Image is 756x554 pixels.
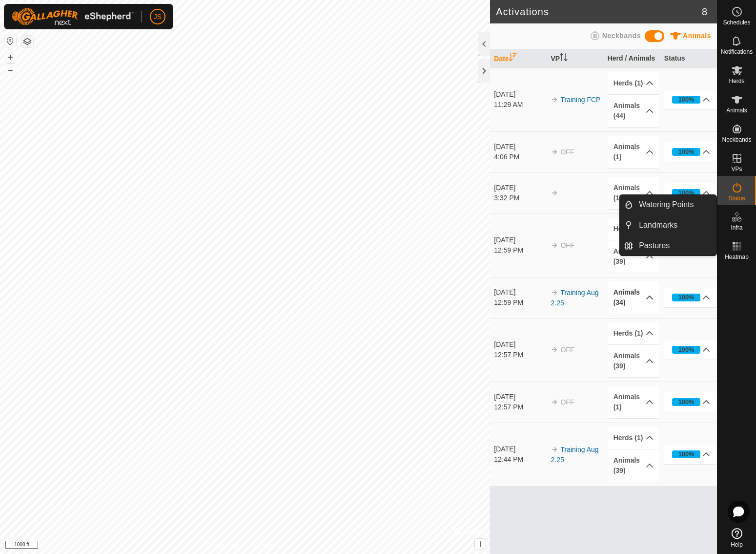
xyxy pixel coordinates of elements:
p-accordion-header: Animals (1) [608,386,660,418]
p-accordion-header: Animals (44) [608,95,660,127]
a: Training Aug 2.25 [551,446,598,464]
button: i [475,539,486,550]
p-accordion-header: Animals (34) [608,281,660,314]
img: arrow [551,241,558,249]
span: 8 [702,4,707,19]
p-accordion-header: Herds (1) [608,427,660,449]
span: JS [154,12,162,22]
div: [DATE] [494,183,546,193]
th: Herd / Animals [604,49,660,68]
li: Landmarks [620,215,716,235]
div: 11:29 AM [494,100,546,110]
span: Notifications [721,49,753,55]
div: [DATE] [494,89,546,100]
span: Watering Points [639,199,694,211]
a: Help [717,524,756,552]
div: 100% [678,147,695,156]
div: 100% [672,189,701,197]
span: OFF [560,346,574,354]
span: OFF [560,241,574,249]
a: Training Aug 2.25 [551,289,598,307]
p-accordion-header: Animals (1) [608,177,660,209]
p-accordion-header: 100% [664,90,716,109]
a: Watering Points [633,195,716,214]
div: 100% [672,346,701,354]
div: 100% [678,345,695,354]
div: [DATE] [494,142,546,152]
div: 100% [672,96,701,104]
li: Pastures [620,236,716,256]
p-accordion-header: 100% [664,183,716,203]
p-accordion-header: Herds (1) [608,72,660,94]
span: Animals [683,32,711,40]
span: OFF [560,398,574,406]
span: Landmarks [639,219,677,231]
div: 12:59 PM [494,245,546,256]
p-accordion-header: 100% [664,288,716,307]
a: Pastures [633,236,716,256]
span: Schedules [723,20,750,25]
p-sorticon: Activate to sort [509,55,517,63]
th: VP [547,49,603,68]
div: 4:06 PM [494,152,546,162]
span: Animals [726,107,747,113]
span: Neckbands [722,137,751,143]
div: 100% [672,148,701,156]
span: Infra [731,225,742,231]
div: 100% [672,398,701,406]
div: 100% [678,188,695,197]
div: 3:32 PM [494,193,546,203]
p-accordion-header: Animals (39) [608,345,660,377]
div: [DATE] [494,392,546,402]
img: arrow [551,96,558,104]
img: arrow [551,289,558,297]
div: 100% [678,397,695,406]
img: Gallagher Logo [12,8,134,25]
span: i [479,540,481,548]
p-sorticon: Activate to sort [560,55,568,63]
span: Help [731,542,743,548]
span: Status [728,195,745,201]
div: 12:57 PM [494,350,546,360]
div: [DATE] [494,235,546,245]
div: 12:59 PM [494,298,546,308]
a: Training FCP [560,96,600,104]
div: [DATE] [494,340,546,350]
div: 100% [672,450,701,458]
a: Contact Us [255,541,284,550]
div: 100% [672,294,701,301]
button: + [4,51,16,63]
p-accordion-header: 100% [664,340,716,360]
div: [DATE] [494,287,546,298]
div: 100% [678,293,695,302]
span: Neckbands [602,32,641,40]
span: VPs [731,166,742,172]
img: arrow [551,346,558,354]
span: Pastures [639,240,670,252]
h2: Activations [496,6,702,18]
a: Privacy Policy [206,541,243,550]
button: Reset Map [4,35,16,47]
button: – [4,64,16,76]
div: 12:44 PM [494,454,546,465]
p-accordion-header: Animals (39) [608,240,660,273]
p-accordion-header: Animals (39) [608,449,660,482]
p-accordion-header: Animals (1) [608,136,660,168]
span: OFF [560,148,574,156]
p-accordion-header: 100% [664,445,716,464]
img: arrow [551,446,558,453]
p-accordion-header: 100% [664,142,716,162]
div: 12:57 PM [494,402,546,412]
img: arrow [551,148,558,156]
th: Status [660,49,717,68]
span: Heatmap [725,254,749,260]
img: arrow [551,398,558,406]
p-accordion-header: 100% [664,392,716,412]
div: [DATE] [494,444,546,454]
th: Date [490,49,547,68]
li: Watering Points [620,195,716,214]
button: Map Layers [21,36,33,47]
div: 100% [678,449,695,459]
div: 100% [678,95,695,104]
a: Landmarks [633,215,716,235]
